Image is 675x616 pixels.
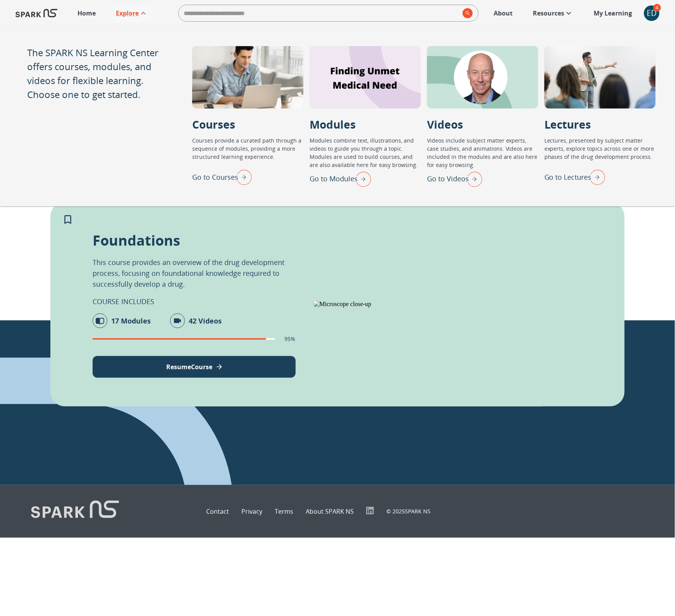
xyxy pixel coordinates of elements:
div: Modules [310,46,421,108]
a: My Learning [590,5,636,22]
img: right arrow [586,167,605,187]
img: right arrow [463,169,482,189]
a: About SPARK NS [306,507,354,516]
div: Videos [427,46,538,108]
p: Courses provide a curated path through a sequence of modules, providing a more structured learnin... [192,136,303,167]
p: Courses [192,116,235,132]
svg: Add to My Learning [62,214,74,225]
p: Go to Lectures [544,172,592,182]
a: Home [74,5,100,22]
p: About [494,9,513,18]
p: Go to Videos [427,174,469,184]
div: Go to Videos [427,169,482,189]
p: Foundations [93,231,180,250]
p: Lectures [544,116,591,132]
div: Go to Courses [192,167,252,187]
p: Resume Course [166,362,212,372]
p: This course provides an overview of the drug development process, focusing on foundational knowle... [93,257,296,289]
img: Logo of SPARK at Stanford [15,4,57,22]
p: COURSE INCLUDES [93,296,154,306]
a: Contact [206,507,229,516]
button: View Course [93,356,296,378]
p: Modules combine text, illustrations, and videos to guide you through a topic. Modules are used to... [310,136,421,169]
p: Videos include subject matter experts, case studies, and animations. Videos are included in the m... [427,136,538,169]
a: About [490,5,517,22]
p: Home [77,9,96,18]
p: Go to Courses [192,172,238,182]
img: Microscope close-up [313,301,567,308]
a: Terms [275,507,293,516]
a: Resources [529,5,577,22]
div: Courses [192,46,303,108]
div: ED [644,5,660,21]
button: account of current user [644,5,660,21]
a: Privacy [241,507,262,516]
p: My Learning [594,9,632,18]
div: Go to Modules [310,169,371,189]
span: completion progress of user [93,338,275,340]
p: © 2025 SPARK NS [386,507,430,515]
p: The SPARK NS Learning Center offers courses, modules, and videos for flexible learning. Choose on... [27,46,165,102]
img: Logo of SPARK at Stanford [31,501,119,522]
img: LinkedIn [366,507,374,514]
a: Explore [112,5,152,22]
p: Videos [427,116,463,132]
button: search [460,5,473,21]
p: 42 Videos [189,315,222,326]
p: 17 Modules [111,315,151,326]
p: Explore [116,9,139,18]
p: Lectures, presented by subject matter experts, explore topics across one or more phases of the dr... [544,136,656,167]
img: right arrow [352,169,371,189]
p: Modules [310,116,356,132]
div: Lectures [544,46,656,108]
div: Go to Lectures [544,167,605,187]
img: right arrow [232,167,252,187]
p: 95% [285,335,296,343]
p: Go to Modules [310,174,358,184]
p: Resources [533,9,564,18]
span: 4 [653,4,661,12]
